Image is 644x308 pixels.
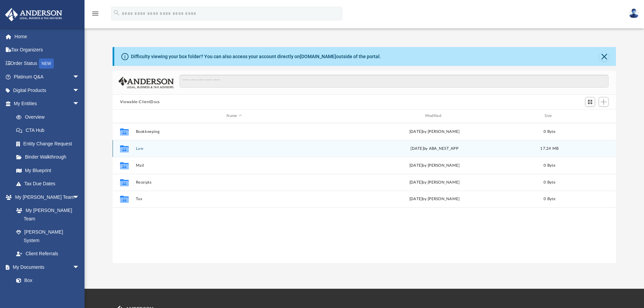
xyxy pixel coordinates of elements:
button: Tax [136,197,333,201]
a: Box [9,274,83,287]
a: [PERSON_NAME] System [9,226,86,247]
button: Bookkeeping [136,129,333,134]
a: My Blueprint [9,164,86,177]
span: 0 Byte [544,163,555,167]
span: arrow_drop_down [73,84,86,97]
div: NEW [39,58,54,69]
a: CTA Hub [9,124,90,137]
span: arrow_drop_down [73,190,86,204]
a: Tax Due Dates [9,177,90,191]
i: search [113,9,120,17]
a: Client Referrals [9,247,86,261]
div: [DATE] by [PERSON_NAME] [336,128,533,135]
button: Close [599,52,609,61]
div: id [116,113,133,119]
span: arrow_drop_down [73,70,86,84]
a: Tax Organizers [5,43,90,57]
div: [DATE] by [PERSON_NAME] [336,162,533,168]
div: id [566,113,613,119]
a: Binder Walkthrough [9,150,90,164]
a: Overview [9,110,90,124]
img: User Pic [629,8,639,18]
div: Size [536,113,563,119]
img: Anderson Advisors Platinum Portal [3,8,64,21]
a: Entity Change Request [9,137,90,150]
span: 0 Byte [544,180,555,184]
span: 0 Byte [544,197,555,201]
span: arrow_drop_down [73,97,86,111]
a: My [PERSON_NAME] Teamarrow_drop_down [5,190,86,204]
button: Viewable-ClientDocs [120,99,160,105]
a: My Entitiesarrow_drop_down [5,97,90,111]
div: [DATE] by [PERSON_NAME] [336,196,533,202]
div: Name [135,113,333,119]
button: Switch to Grid View [585,97,595,106]
a: Digital Productsarrow_drop_down [5,84,90,97]
button: Add [599,97,609,106]
a: My [PERSON_NAME] Team [9,204,83,226]
i: menu [91,9,99,18]
a: Order StatusNEW [5,56,90,70]
button: Receipts [136,180,333,185]
div: Difficulty viewing your box folder? You can also access your account directly on outside of the p... [131,53,381,60]
a: menu [91,13,99,18]
input: Search files and folders [180,75,609,88]
span: 0 Byte [544,129,555,133]
span: 17.24 MB [540,146,558,150]
span: arrow_drop_down [73,260,86,274]
button: Law [136,146,333,151]
div: [DATE] by [PERSON_NAME] [336,179,533,185]
div: grid [113,123,616,263]
button: Mail [136,163,333,168]
div: [DATE] by ABA_NEST_APP [336,145,533,151]
a: Platinum Q&Aarrow_drop_down [5,70,90,84]
a: [DOMAIN_NAME] [300,54,336,59]
div: Modified [336,113,533,119]
a: My Documentsarrow_drop_down [5,260,86,274]
a: Home [5,30,90,43]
